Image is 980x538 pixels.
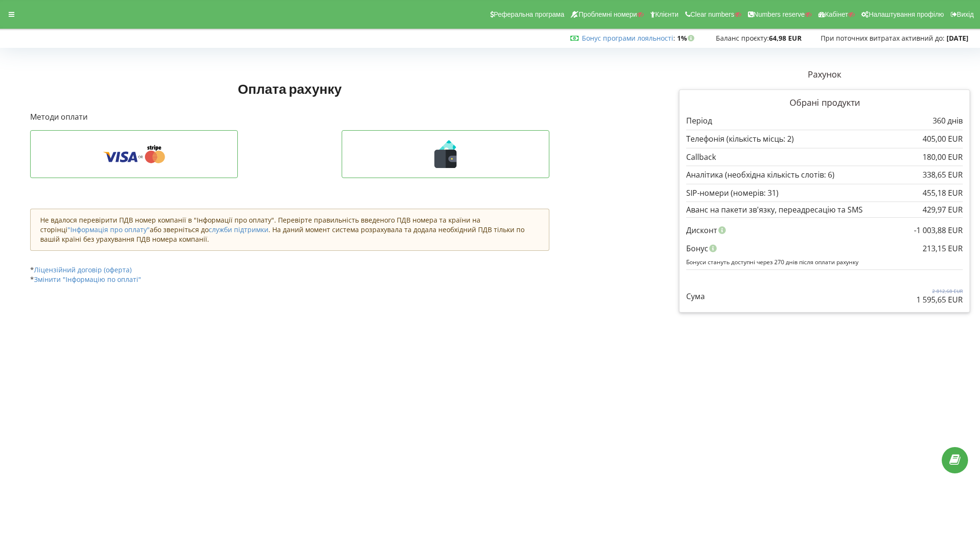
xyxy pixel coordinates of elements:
[30,80,549,97] h1: Оплата рахунку
[686,97,963,109] p: Обрані продукти
[686,188,779,199] p: SIP-номери (номерів: 31)
[933,115,963,126] p: 360 днів
[686,291,705,302] p: Сума
[67,225,150,234] a: "Інформація про оплату"
[923,134,963,145] p: 405,00 EUR
[821,34,945,43] span: При поточних витратах активний до:
[582,34,673,43] a: Бонус програми лояльності
[686,169,835,180] p: Аналітика (необхідна кількість слотів: 6)
[686,221,963,239] div: Дисконт
[914,221,963,239] div: -1 003,88 EUR
[769,34,802,43] strong: 64,98 EUR
[869,11,944,18] span: Налаштування профілю
[957,11,974,18] span: Вихід
[923,169,963,180] p: 338,65 EUR
[686,134,794,145] p: Телефонія (кількість місць: 2)
[579,11,637,18] span: Проблемні номери
[494,11,565,18] span: Реферальна програма
[679,68,970,81] p: Рахунок
[923,205,963,214] div: 429,97 EUR
[686,239,963,258] div: Бонус
[34,265,132,274] a: Ліцензійний договір (оферта)
[923,239,963,258] div: 213,15 EUR
[686,152,716,163] p: Callback
[923,152,963,163] p: 180,00 EUR
[686,115,712,126] p: Період
[716,34,769,43] span: Баланс проєкту:
[655,11,679,18] span: Клієнти
[686,205,963,214] div: Аванс на пакети зв'язку, переадресацію та SMS
[947,34,969,43] strong: [DATE]
[754,11,805,18] span: Numbers reserve
[923,188,963,199] p: 455,18 EUR
[825,11,848,18] span: Кабінет
[34,275,141,284] a: Змінити "Інформацію по оплаті"
[30,112,549,123] p: Методи оплати
[690,11,735,18] span: Clear numbers
[686,258,963,266] p: Бонуси стануть доступні через 270 днів після оплати рахунку
[209,225,268,234] a: служби підтримки
[677,34,697,43] strong: 1%
[916,288,963,294] p: 2 812,68 EUR
[582,34,675,43] span: :
[30,209,549,251] div: Не вдалося перевірити ПДВ номер компанії в "Інформації про оплату". Перевірте правильність введен...
[916,294,963,305] p: 1 595,65 EUR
